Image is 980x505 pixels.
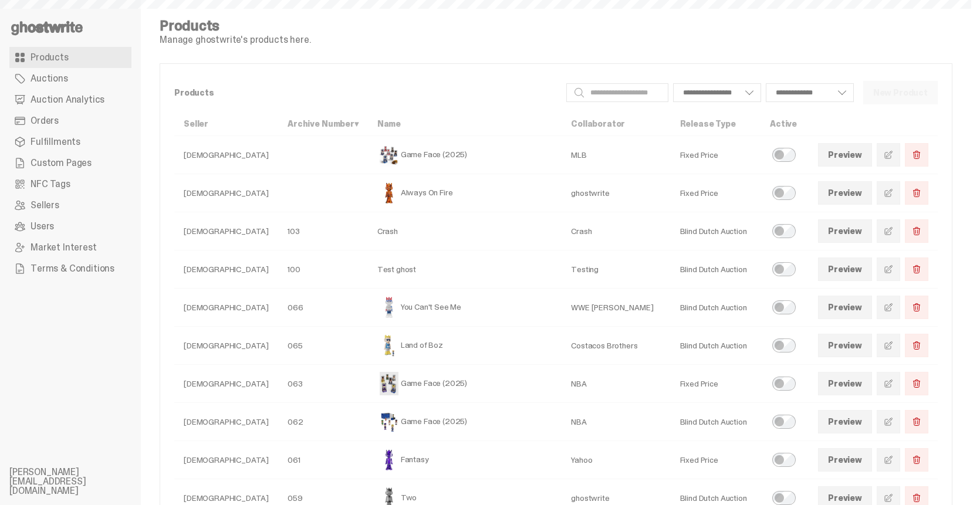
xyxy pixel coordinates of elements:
p: Products [174,89,557,97]
td: 065 [278,327,368,365]
a: Custom Pages [9,152,131,174]
td: [DEMOGRAPHIC_DATA] [174,250,278,289]
td: [DEMOGRAPHIC_DATA] [174,212,278,250]
td: Fixed Price [671,136,761,174]
a: Orders [9,110,131,131]
button: Delete Product [905,181,928,205]
span: Market Interest [31,243,97,252]
img: Game Face (2025) [377,410,401,433]
td: ghostwrite [562,174,670,212]
img: Fantasy [377,448,401,472]
td: 061 [278,441,368,479]
th: Name [368,112,562,136]
td: Game Face (2025) [368,403,562,441]
span: ▾ [354,118,359,129]
td: [DEMOGRAPHIC_DATA] [174,403,278,441]
td: [DEMOGRAPHIC_DATA] [174,174,278,212]
span: Custom Pages [31,158,92,168]
a: Preview [818,296,872,319]
a: Preview [818,410,872,433]
td: NBA [562,403,670,441]
span: Auction Analytics [31,95,104,104]
span: Orders [31,116,59,126]
td: Blind Dutch Auction [671,212,761,250]
button: Delete Product [905,448,928,472]
td: Testing [562,250,670,289]
td: WWE [PERSON_NAME] [562,289,670,327]
a: Preview [818,257,872,281]
span: Auctions [31,74,68,83]
span: Users [31,222,54,231]
a: Users [9,216,131,237]
button: Delete Product [905,410,928,433]
a: Auctions [9,68,131,89]
button: Delete Product [905,257,928,281]
td: Blind Dutch Auction [671,327,761,365]
span: NFC Tags [31,179,70,189]
td: Fixed Price [671,365,761,403]
td: 063 [278,365,368,403]
td: Test ghost [368,250,562,289]
a: Archive Number▾ [288,118,359,129]
td: [DEMOGRAPHIC_DATA] [174,441,278,479]
td: 103 [278,212,368,250]
img: Game Face (2025) [377,143,401,167]
img: Land of Boz [377,334,401,357]
td: MLB [562,136,670,174]
p: Manage ghostwrite's products here. [160,35,311,45]
a: Preview [818,181,872,205]
td: Fixed Price [671,441,761,479]
a: Fulfillments [9,131,131,152]
td: Costacos Brothers [562,327,670,365]
td: 100 [278,250,368,289]
li: [PERSON_NAME][EMAIL_ADDRESS][DOMAIN_NAME] [9,467,150,496]
td: Land of Boz [368,327,562,365]
td: Fixed Price [671,174,761,212]
span: Products [31,53,69,62]
td: Game Face (2025) [368,365,562,403]
span: Sellers [31,201,59,210]
td: Fantasy [368,441,562,479]
button: Delete Product [905,219,928,243]
span: Terms & Conditions [31,264,114,273]
a: Active [770,118,797,129]
img: Game Face (2025) [377,372,401,395]
span: Fulfillments [31,137,80,147]
td: Always On Fire [368,174,562,212]
button: Delete Product [905,334,928,357]
a: Preview [818,334,872,357]
a: Terms & Conditions [9,258,131,279]
td: 066 [278,289,368,327]
a: Sellers [9,195,131,216]
th: Seller [174,112,278,136]
td: Blind Dutch Auction [671,403,761,441]
button: Delete Product [905,372,928,395]
td: [DEMOGRAPHIC_DATA] [174,365,278,403]
td: Crash [368,212,562,250]
td: Blind Dutch Auction [671,289,761,327]
td: [DEMOGRAPHIC_DATA] [174,327,278,365]
td: Crash [562,212,670,250]
a: Auction Analytics [9,89,131,110]
img: You Can't See Me [377,296,401,319]
a: Products [9,47,131,68]
td: Game Face (2025) [368,136,562,174]
td: [DEMOGRAPHIC_DATA] [174,289,278,327]
a: Preview [818,143,872,167]
a: Market Interest [9,237,131,258]
a: NFC Tags [9,174,131,195]
td: Yahoo [562,441,670,479]
button: Delete Product [905,296,928,319]
img: Always On Fire [377,181,401,205]
a: Preview [818,372,872,395]
h4: Products [160,19,311,33]
th: Release Type [671,112,761,136]
a: Preview [818,448,872,472]
td: 062 [278,403,368,441]
a: Preview [818,219,872,243]
td: You Can't See Me [368,289,562,327]
td: [DEMOGRAPHIC_DATA] [174,136,278,174]
th: Collaborator [562,112,670,136]
button: Delete Product [905,143,928,167]
td: NBA [562,365,670,403]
